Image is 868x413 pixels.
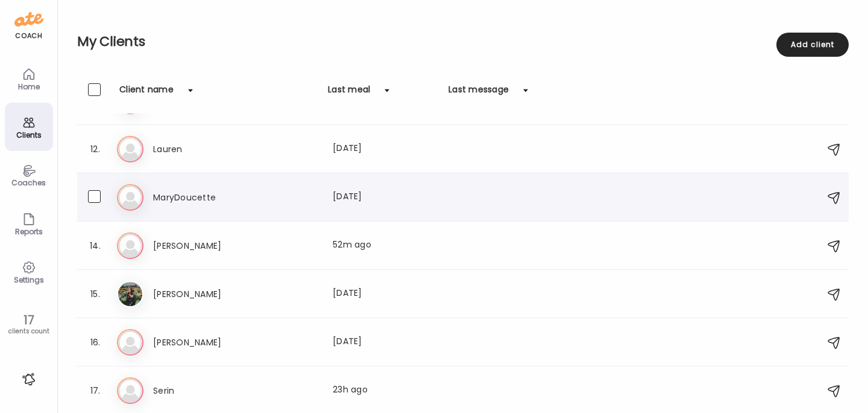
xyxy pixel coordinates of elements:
[153,239,259,253] h3: [PERSON_NAME]
[88,335,102,350] div: 16.
[4,313,53,327] div: 17
[77,33,849,51] h2: My Clients
[333,190,439,205] div: [DATE]
[153,383,259,398] h3: Serin
[153,335,259,350] h3: [PERSON_NAME]
[333,335,439,350] div: [DATE]
[119,83,174,103] div: Client name
[333,383,439,398] div: 23h ago
[88,239,102,253] div: 14.
[153,142,259,156] h3: Lauren
[328,83,370,103] div: Last meal
[153,190,259,205] h3: MaryDoucette
[333,287,439,301] div: [DATE]
[88,142,102,156] div: 12.
[7,83,51,91] div: Home
[448,83,509,103] div: Last message
[4,327,53,336] div: clients count
[15,31,42,41] div: coach
[333,142,439,156] div: [DATE]
[14,10,43,29] img: ate
[153,287,259,301] h3: [PERSON_NAME]
[7,179,51,187] div: Coaches
[333,239,439,253] div: 52m ago
[88,383,102,398] div: 17.
[7,228,51,235] div: Reports
[7,276,51,284] div: Settings
[88,287,102,301] div: 15.
[776,33,849,57] div: Add client
[7,131,51,139] div: Clients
